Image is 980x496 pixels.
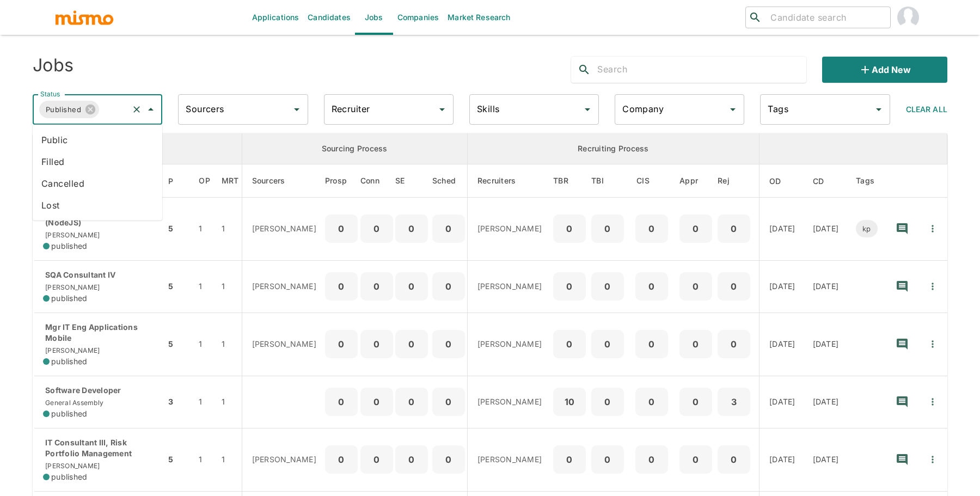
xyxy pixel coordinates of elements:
[921,448,945,471] button: Quick Actions
[400,394,424,409] p: 0
[33,129,162,151] li: Public
[43,346,100,354] span: [PERSON_NAME]
[725,102,740,117] button: Open
[921,390,945,414] button: Quick Actions
[190,428,219,491] td: 1
[558,336,581,352] p: 0
[889,273,915,299] button: recent-notes
[847,164,886,198] th: Tags
[804,198,848,261] td: [DATE]
[889,389,915,415] button: recent-notes
[477,396,542,407] p: [PERSON_NAME]
[759,376,804,428] td: [DATE]
[43,231,100,239] span: [PERSON_NAME]
[289,102,304,117] button: Open
[329,279,353,294] p: 0
[33,54,73,76] h4: Jobs
[437,221,461,236] p: 0
[640,452,664,467] p: 0
[804,164,848,198] th: Created At
[437,336,461,352] p: 0
[43,437,157,459] p: IT Consultant III, Risk Portfolio Management
[43,385,157,396] p: Software Developer
[51,356,87,367] span: published
[325,164,360,198] th: Prospects
[589,164,627,198] th: To Be Interviewed
[766,10,886,25] input: Candidate search
[684,452,708,467] p: 0
[166,313,190,376] td: 5
[550,164,589,198] th: To Be Reviewed
[329,452,353,467] p: 0
[906,105,947,114] span: Clear All
[759,198,804,261] td: [DATE]
[804,428,848,491] td: [DATE]
[596,394,620,409] p: 0
[477,339,542,350] p: [PERSON_NAME]
[33,151,162,173] li: Filled
[129,102,144,117] button: Clear
[722,221,746,236] p: 0
[33,194,162,216] li: Lost
[43,462,100,470] span: [PERSON_NAME]
[400,221,424,236] p: 0
[558,221,581,236] p: 0
[168,175,187,188] span: P
[43,270,157,280] p: SQA Consultant IV
[596,452,620,467] p: 0
[400,279,424,294] p: 0
[190,198,219,261] td: 1
[477,223,542,234] p: [PERSON_NAME]
[759,428,804,491] td: [DATE]
[804,376,848,428] td: [DATE]
[596,336,620,352] p: 0
[558,279,581,294] p: 0
[190,313,219,376] td: 1
[329,221,353,236] p: 0
[219,260,242,313] td: 1
[769,175,795,188] span: OD
[684,394,708,409] p: 0
[219,428,242,491] td: 1
[477,454,542,465] p: [PERSON_NAME]
[759,164,804,198] th: Onboarding Date
[166,164,190,198] th: Priority
[39,101,99,118] div: Published
[558,452,581,467] p: 0
[252,281,316,292] p: [PERSON_NAME]
[571,57,597,83] button: search
[400,336,424,352] p: 0
[33,173,162,194] li: Cancelled
[722,452,746,467] p: 0
[430,164,468,198] th: Sched
[190,376,219,428] td: 1
[921,274,945,298] button: Quick Actions
[39,103,88,116] span: Published
[51,408,87,419] span: published
[219,164,242,198] th: Market Research Total
[242,164,325,198] th: Sourcers
[722,336,746,352] p: 0
[921,332,945,356] button: Quick Actions
[677,164,715,198] th: Approved
[822,57,947,83] button: Add new
[166,198,190,261] td: 5
[51,241,87,252] span: published
[759,313,804,376] td: [DATE]
[190,260,219,313] td: 1
[365,452,389,467] p: 0
[40,89,60,99] label: Status
[467,164,550,198] th: Recruiters
[437,452,461,467] p: 0
[252,454,316,465] p: [PERSON_NAME]
[804,313,848,376] td: [DATE]
[252,339,316,350] p: [PERSON_NAME]
[51,471,87,482] span: published
[804,260,848,313] td: [DATE]
[43,322,157,344] p: Mgr IT Eng Applications Mobile
[166,428,190,491] td: 5
[921,217,945,241] button: Quick Actions
[684,221,708,236] p: 0
[143,102,158,117] button: Close
[871,102,886,117] button: Open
